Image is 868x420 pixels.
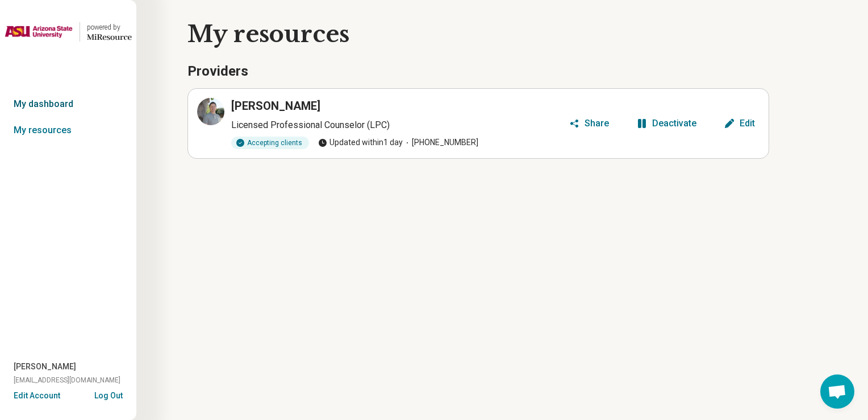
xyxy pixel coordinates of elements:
button: Edit Account [14,390,60,402]
img: Arizona State University [5,18,73,46]
span: [EMAIL_ADDRESS][DOMAIN_NAME] [14,375,120,385]
div: Share [585,119,609,128]
button: Log Out [94,390,123,399]
button: Deactivate [632,114,701,133]
span: Updated within 1 day [318,137,403,149]
p: Licensed Professional Counselor (LPC) [231,118,564,132]
h3: [PERSON_NAME] [231,98,320,114]
span: [PHONE_NUMBER] [403,137,478,149]
h1: My resources [187,18,809,50]
button: Edit [719,114,759,133]
button: Share [564,114,614,133]
div: Accepting clients [231,137,309,149]
div: powered by [87,22,132,32]
div: Edit [740,119,755,128]
span: [PERSON_NAME] [14,361,76,373]
h3: Providers [187,62,769,81]
div: Open chat [820,374,854,409]
div: Deactivate [652,119,696,128]
a: Arizona State Universitypowered by [5,18,132,46]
